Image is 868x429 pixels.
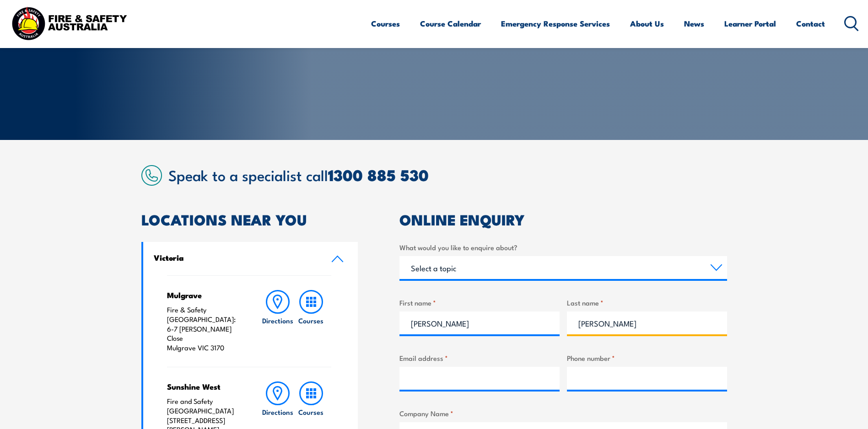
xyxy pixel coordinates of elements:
h2: ONLINE ENQUIRY [399,213,727,225]
h4: Mulgrave [167,290,243,300]
a: About Us [630,11,664,36]
a: Learner Portal [724,11,776,36]
h4: Victoria [154,252,318,263]
a: 1300 885 530 [328,162,429,187]
a: Course Calendar [420,11,481,36]
a: Victoria [143,242,358,275]
label: Email address [399,353,560,363]
h6: Directions [262,316,293,325]
h2: Speak to a specialist call [168,166,727,183]
label: Last name [567,297,727,308]
a: Courses [295,290,328,353]
a: News [684,11,704,36]
a: Directions [261,290,294,353]
p: Fire & Safety [GEOGRAPHIC_DATA]: 6-7 [PERSON_NAME] Close Mulgrave VIC 3170 [167,305,243,353]
label: What would you like to enquire about? [399,242,727,252]
a: Contact [796,11,825,36]
h6: Directions [262,407,293,417]
label: First name [399,297,560,308]
label: Company Name [399,408,727,418]
h4: Sunshine West [167,381,243,391]
h2: LOCATIONS NEAR YOU [141,213,358,225]
a: Emergency Response Services [501,11,610,36]
label: Phone number [567,353,727,363]
h6: Courses [298,407,323,417]
a: Courses [371,11,400,36]
h6: Courses [298,316,323,325]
